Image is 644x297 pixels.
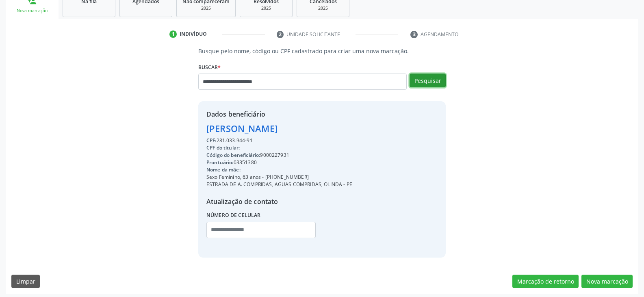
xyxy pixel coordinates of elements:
[206,152,352,159] div: 9000227931
[206,144,352,152] div: --
[206,209,261,222] label: Número de celular
[206,181,352,188] div: ESTRADA DE A. COMPRIDAS, AGUAS COMPRIDAS, OLINDA - PE
[198,47,446,55] p: Busque pelo nome, código ou CPF cadastrado para criar uma nova marcação.
[410,74,446,87] button: Pesquisar
[206,109,352,119] div: Dados beneficiário
[206,137,352,144] div: 281.033.944-91
[206,137,217,144] span: CPF:
[11,275,40,288] button: Limpar
[512,275,579,288] button: Marcação de retorno
[11,8,53,14] div: Nova marcação
[169,30,177,38] div: 1
[206,159,352,166] div: 03351380
[206,122,352,135] div: [PERSON_NAME]
[206,173,352,181] div: Sexo Feminino, 63 anos - [PHONE_NUMBER]
[206,144,240,151] span: CPF do titular:
[206,166,352,173] div: --
[246,5,286,11] div: 2025
[206,159,234,166] span: Prontuário:
[180,30,207,38] div: Indivíduo
[198,61,221,74] label: Buscar
[581,275,633,288] button: Nova marcação
[303,5,343,11] div: 2025
[206,197,352,206] div: Atualização de contato
[206,152,260,158] span: Código do beneficiário:
[182,5,230,11] div: 2025
[206,166,241,173] span: Nome da mãe:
